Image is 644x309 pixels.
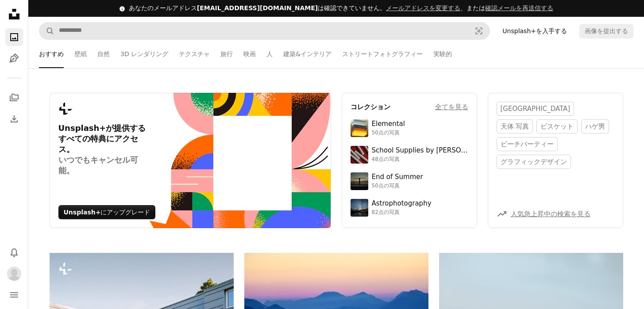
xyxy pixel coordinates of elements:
[7,267,21,281] img: ユーザーNozomi Takashimaのアバター
[497,137,558,151] a: ビーチパーティー
[5,244,23,261] button: 通知
[351,119,468,137] a: Elemental50点の写真
[58,123,149,176] h3: Unsplash+が提供するすべての特典にアクセス。
[129,4,553,13] div: あなたのメールアドレス は確認できていません。
[372,173,423,182] div: End of Summer
[351,199,468,217] a: Astrophotography82点の写真
[243,40,256,68] a: 映画
[5,286,23,304] button: メニュー
[220,40,233,68] a: 旅行
[58,155,149,176] span: いつでもキャンセル可能。
[497,119,533,134] a: 天体 写真
[58,205,156,219] div: にアップグレード
[97,40,110,68] a: 自然
[581,119,609,134] a: ハゲ男
[351,199,368,217] img: photo-1538592487700-be96de73306f
[351,146,468,164] a: School Supplies by [PERSON_NAME]48点の写真
[5,265,23,282] button: プロフィール
[372,209,432,216] div: 82点の写真
[536,119,578,134] a: ビスケット
[5,110,23,128] a: ダウンロード履歴
[179,40,210,68] a: テクスチャ
[372,156,468,163] div: 48点の写真
[342,40,423,68] a: ストリートフォトグラフィー
[386,4,460,11] a: メールアドレスを変更する
[351,146,368,164] img: premium_photo-1715107534993-67196b65cde7
[386,4,553,11] span: 、または
[197,4,318,11] span: [EMAIL_ADDRESS][DOMAIN_NAME]
[435,102,468,112] a: 全てを見る
[372,199,432,208] div: Astrophotography
[497,24,572,38] a: Unsplash+を入手する
[5,50,23,67] a: イラスト
[351,172,468,190] a: End of Summer50点の写真
[5,89,23,107] a: コレクション
[5,5,23,25] a: ホーム — Unsplash
[5,28,23,46] a: 写真
[511,210,590,218] a: 人気急上昇中の検索を見る
[372,183,423,190] div: 50点の写真
[579,24,633,38] button: 画像を提出する
[74,40,87,68] a: 壁紙
[351,119,368,137] img: premium_photo-1751985761161-8a269d884c29
[372,146,468,155] div: School Supplies by [PERSON_NAME]
[50,93,331,228] a: Unsplash+が提供するすべての特典にアクセス。いつでもキャンセル可能。Unsplash+にアップグレード
[64,209,101,216] strong: Unsplash+
[351,172,368,190] img: premium_photo-1754398386796-ea3dec2a6302
[266,40,273,68] a: 人
[485,4,553,13] button: 確認メールを再送信する
[283,40,332,68] a: 建築&インテリア
[433,40,452,68] a: 実験的
[120,40,168,68] a: 3D レンダリング
[39,23,54,39] button: Unsplashで検索する
[497,102,575,116] a: [GEOGRAPHIC_DATA]
[351,102,390,112] h4: コレクション
[497,155,571,169] a: グラフィックデザイン
[468,23,490,39] button: ビジュアル検索
[39,22,490,40] form: サイト内でビジュアルを探す
[372,130,405,137] div: 50点の写真
[372,120,405,129] div: Elemental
